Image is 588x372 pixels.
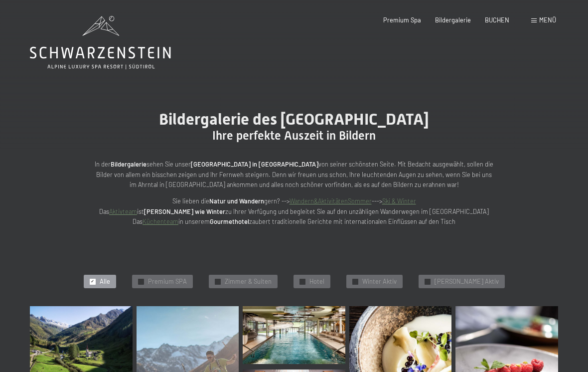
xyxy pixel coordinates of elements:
[485,16,509,24] a: BUCHEN
[382,197,416,205] a: Ski & Winter
[191,160,318,168] strong: [GEOGRAPHIC_DATA] in [GEOGRAPHIC_DATA]
[539,16,556,24] span: Menü
[300,279,304,284] span: ✓
[111,160,147,168] strong: Bildergalerie
[435,16,471,24] a: Bildergalerie
[225,277,272,286] span: Zimmer & Suiten
[109,207,137,215] a: Aktivteam
[290,197,372,205] a: Wandern&AktivitätenSommer
[383,16,421,24] a: Premium Spa
[144,207,225,215] strong: [PERSON_NAME] wie Winter
[353,279,357,284] span: ✓
[139,279,143,284] span: ✓
[216,279,219,284] span: ✓
[95,159,493,189] p: In der sehen Sie unser von seiner schönsten Seite. Mit Bedacht ausgewählt, sollen die Bilder von ...
[91,279,94,284] span: ✓
[243,306,345,364] img: Spielspaß mit der ganzen Familie
[159,110,429,129] span: Bildergalerie des [GEOGRAPHIC_DATA]
[362,277,397,286] span: Winter Aktiv
[209,197,264,205] strong: Natur und Wandern
[148,277,187,286] span: Premium SPA
[143,217,178,225] a: Küchenteam
[243,306,345,364] a: Spiel & Spass im Family Pool - Kinderbecken - Urlaub
[426,279,429,284] span: ✓
[212,129,376,143] span: Ihre perfekte Auszeit in Bildern
[309,277,324,286] span: Hotel
[210,217,249,225] strong: Gourmethotel
[95,196,493,226] p: Sie lieben die gern? --> ---> Das ist zu Ihrer Verfügung und begleitet Sie auf den unzähligen Wan...
[435,277,499,286] span: [PERSON_NAME] Aktiv
[100,277,110,286] span: Alle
